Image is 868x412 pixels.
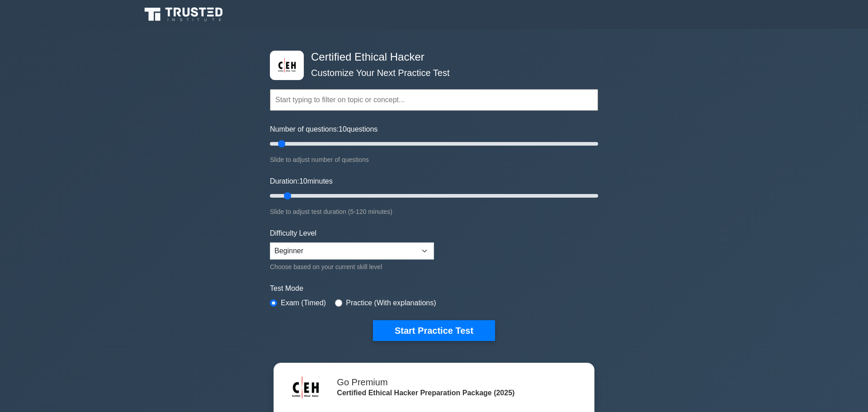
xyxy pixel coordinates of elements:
[299,177,307,185] span: 10
[270,228,316,239] label: Difficulty Level
[270,89,598,111] input: Start typing to filter on topic or concept...
[270,283,598,294] label: Test Mode
[373,320,495,341] button: Start Practice Test
[270,261,434,272] div: Choose based on your current skill level
[339,125,347,133] span: 10
[281,298,326,308] label: Exam (Timed)
[270,206,598,217] div: Slide to adjust test duration (5-120 minutes)
[270,154,598,165] div: Slide to adjust number of questions
[346,298,436,308] label: Practice (With explanations)
[270,176,333,187] label: Duration: minutes
[307,51,554,64] h4: Certified Ethical Hacker
[270,124,377,135] label: Number of questions: questions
